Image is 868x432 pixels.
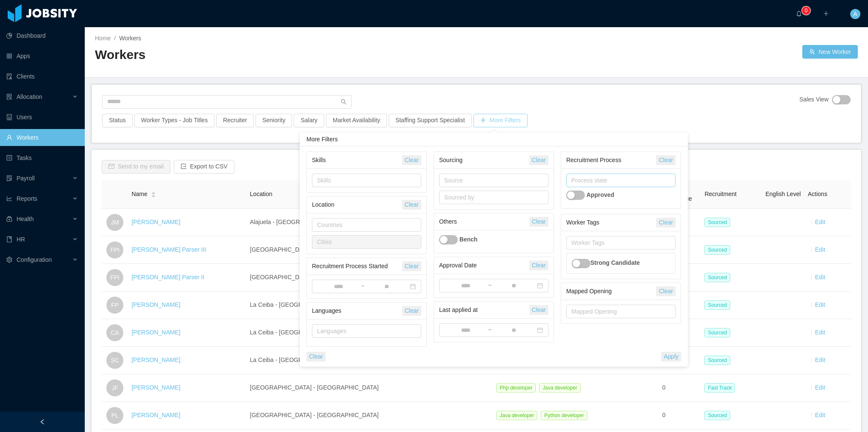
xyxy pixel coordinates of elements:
button: Clear [529,217,548,227]
a: Edit [815,246,825,253]
span: Fast Track [704,383,735,393]
a: [PERSON_NAME] [131,356,180,363]
a: icon: appstoreApps [6,48,78,65]
span: Allocation [17,93,42,100]
div: Sort [151,191,156,196]
i: icon: calendar [537,327,543,333]
button: Status [102,114,133,127]
a: Fast Track [704,384,738,391]
a: Sourced [704,412,734,418]
div: Recruitment Process Started [312,258,402,274]
a: [PERSON_NAME] [131,329,180,336]
td: La Ceiba - [GEOGRAPHIC_DATA] [247,292,452,319]
span: JF [111,379,118,396]
a: icon: robotUsers [6,109,78,126]
span: Reports [17,195,37,202]
td: [GEOGRAPHIC_DATA] - [GEOGRAPHIC_DATA] [247,374,452,402]
span: A [853,9,857,19]
span: Sourced [704,356,730,365]
span: Php developer [496,383,536,393]
span: Location [250,191,273,197]
td: [GEOGRAPHIC_DATA] - [GEOGRAPHIC_DATA] [247,264,452,292]
span: FPI [110,241,120,258]
span: Java developer [496,411,537,420]
a: Edit [815,384,825,391]
div: Recruitment Process [566,152,657,168]
div: Process state [571,176,667,185]
button: Clear [529,261,548,270]
td: [GEOGRAPHIC_DATA] - [GEOGRAPHIC_DATA] [247,402,452,429]
span: Recruitment [704,191,736,197]
div: Languages [317,327,412,335]
button: Clear [402,261,421,271]
button: Market Availability [326,114,387,127]
button: Clear [656,218,675,227]
a: Edit [815,274,825,281]
td: [GEOGRAPHIC_DATA][PERSON_NAME] - [GEOGRAPHIC_DATA] [247,236,452,264]
td: 0 [659,374,701,402]
td: 0 [659,402,701,429]
a: icon: userWorkers [6,129,78,146]
span: CA [111,324,119,341]
button: Clear [529,305,548,315]
a: [PERSON_NAME] [131,412,180,418]
div: More Filters [300,133,688,146]
div: Mapped Opening [566,283,657,299]
a: Sourced [704,301,734,308]
div: Countries [317,221,412,229]
button: Apply [661,352,681,362]
span: SC [111,352,119,369]
a: [PERSON_NAME] [131,384,180,391]
a: Sourced [704,274,734,281]
div: Skills [312,152,402,168]
span: FPI [110,269,120,286]
button: Staffing Support Specialist [389,114,472,127]
div: Sourcing [439,152,529,168]
button: Salary [294,114,324,127]
a: Edit [815,301,825,308]
div: Skills [317,176,412,185]
span: Python developer [541,411,587,420]
div: Last applied at [439,302,529,318]
button: Clear [402,306,421,316]
button: Clear [529,155,548,165]
span: Sourced [704,328,730,337]
div: Approval Date [439,258,529,273]
button: Recruiter [216,114,254,127]
a: Home [95,35,111,42]
div: Worker Tags [566,215,657,230]
div: Others [439,214,529,230]
span: JM [111,214,119,231]
button: Clear [656,155,675,165]
a: Edit [815,412,825,418]
a: icon: auditClients [6,68,78,85]
i: icon: search [341,99,347,105]
strong: Approved [587,191,614,198]
button: Clear [306,352,325,362]
button: Clear [656,286,675,296]
a: [PERSON_NAME] [131,301,180,308]
a: Edit [815,219,825,225]
button: icon: usergroup-addNew Worker [802,45,858,59]
a: [PERSON_NAME] Parser II [131,274,204,281]
button: Worker Types - Job Titles [134,114,214,127]
i: icon: file-protect [6,175,12,181]
button: Clear [402,155,421,165]
span: Sales View [799,95,829,104]
a: Sourced [704,329,734,336]
div: Languages [312,303,402,319]
h2: Workers [95,46,476,64]
span: Sourced [704,300,730,310]
a: [PERSON_NAME] Parser III [131,246,206,253]
div: Location [312,197,402,213]
span: Java developer [539,383,580,393]
div: Worker Tags [571,238,667,247]
a: icon: profileTasks [6,149,78,166]
strong: Bench [459,236,478,243]
span: Sourced [704,273,730,282]
a: icon: pie-chartDashboard [6,27,78,44]
div: Source [444,176,540,185]
span: Name [131,190,147,199]
td: Alajuela - [GEOGRAPHIC_DATA] [247,209,452,236]
sup: 0 [802,6,810,15]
